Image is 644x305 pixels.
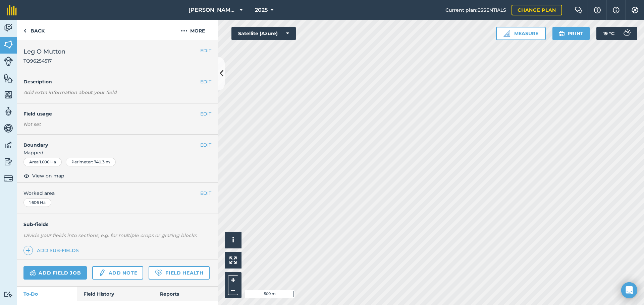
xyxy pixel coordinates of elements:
[77,287,153,301] a: Field History
[200,47,211,54] button: EDIT
[232,236,234,244] span: i
[552,27,590,40] button: Print
[4,90,13,100] img: svg+xml;base64,PHN2ZyB4bWxucz0iaHR0cDovL3d3dy53My5vcmcvMjAwMC9zdmciIHdpZHRoPSI1NiIgaGVpZ2h0PSI2MC...
[255,6,268,14] span: 2025
[181,27,187,35] img: svg+xml;base64,PHN2ZyB4bWxucz0iaHR0cDovL3d3dy53My5vcmcvMjAwMC9zdmciIHdpZHRoPSIyMCIgaGVpZ2h0PSIyNC...
[149,266,209,280] a: Field Health
[575,7,583,13] img: Two speech bubbles overlapping with the left bubble in the forefront
[23,232,197,238] em: Divide your fields into sections, e.g. for multiple crops or grazing blocks
[200,110,211,118] button: EDIT
[23,58,65,64] span: TQ96254517
[4,73,13,83] img: svg+xml;base64,PHN2ZyB4bWxucz0iaHR0cDovL3d3dy53My5vcmcvMjAwMC9zdmciIHdpZHRoPSI1NiIgaGVpZ2h0PSI2MC...
[17,135,200,149] h4: Boundary
[189,6,237,14] span: [PERSON_NAME] Brookland Ltd
[512,5,562,15] a: Change plan
[23,89,117,95] em: Add extra information about your field
[23,172,30,180] img: svg+xml;base64,PHN2ZyB4bWxucz0iaHR0cDovL3d3dy53My5vcmcvMjAwMC9zdmciIHdpZHRoPSIxOCIgaGVpZ2h0PSIyNC...
[620,27,633,40] img: svg+xml;base64,PD94bWwgdmVyc2lvbj0iMS4wIiBlbmNvZGluZz0idXRmLTgiPz4KPCEtLSBHZW5lcmF0b3I6IEFkb2JlIE...
[17,149,218,156] span: Mapped
[231,27,296,40] button: Satellite (Azure)
[92,266,143,280] a: Add note
[23,189,211,197] span: Worked area
[445,6,506,14] span: Current plan : ESSENTIALS
[631,7,639,13] img: A cog icon
[613,6,620,14] img: svg+xml;base64,PHN2ZyB4bWxucz0iaHR0cDovL3d3dy53My5vcmcvMjAwMC9zdmciIHdpZHRoPSIxNyIgaGVpZ2h0PSIxNy...
[23,266,87,280] a: Add field job
[503,30,510,37] img: Ruler icon
[200,78,211,85] button: EDIT
[17,287,77,301] a: To-Do
[4,174,13,183] img: svg+xml;base64,PD94bWwgdmVyc2lvbj0iMS4wIiBlbmNvZGluZz0idXRmLTgiPz4KPCEtLSBHZW5lcmF0b3I6IEFkb2JlIE...
[168,20,218,40] button: More
[603,27,614,40] span: 19 ° C
[153,287,218,301] a: Reports
[228,285,238,295] button: –
[200,189,211,197] button: EDIT
[596,27,637,40] button: 19 °C
[98,269,106,277] img: svg+xml;base64,PD94bWwgdmVyc2lvbj0iMS4wIiBlbmNvZGluZz0idXRmLTgiPz4KPCEtLSBHZW5lcmF0b3I6IEFkb2JlIE...
[7,5,17,15] img: fieldmargin Logo
[4,106,13,117] img: svg+xml;base64,PD94bWwgdmVyc2lvbj0iMS4wIiBlbmNvZGluZz0idXRmLTgiPz4KPCEtLSBHZW5lcmF0b3I6IEFkb2JlIE...
[17,20,51,40] a: Back
[4,57,13,66] img: svg+xml;base64,PD94bWwgdmVyc2lvbj0iMS4wIiBlbmNvZGluZz0idXRmLTgiPz4KPCEtLSBHZW5lcmF0b3I6IEFkb2JlIE...
[17,221,218,228] h4: Sub-fields
[23,78,211,85] h4: Description
[23,198,51,207] div: 1.606 Ha
[4,23,13,33] img: svg+xml;base64,PD94bWwgdmVyc2lvbj0iMS4wIiBlbmNvZGluZz0idXRmLTgiPz4KPCEtLSBHZW5lcmF0b3I6IEFkb2JlIE...
[4,40,13,50] img: svg+xml;base64,PHN2ZyB4bWxucz0iaHR0cDovL3d3dy53My5vcmcvMjAwMC9zdmciIHdpZHRoPSI1NiIgaGVpZ2h0PSI2MC...
[558,29,565,37] img: svg+xml;base64,PHN2ZyB4bWxucz0iaHR0cDovL3d3dy53My5vcmcvMjAwMC9zdmciIHdpZHRoPSIxOSIgaGVpZ2h0PSIyNC...
[4,291,13,298] img: svg+xml;base64,PD94bWwgdmVyc2lvbj0iMS4wIiBlbmNvZGluZz0idXRmLTgiPz4KPCEtLSBHZW5lcmF0b3I6IEFkb2JlIE...
[4,140,13,150] img: svg+xml;base64,PD94bWwgdmVyc2lvbj0iMS4wIiBlbmNvZGluZz0idXRmLTgiPz4KPCEtLSBHZW5lcmF0b3I6IEFkb2JlIE...
[200,141,211,149] button: EDIT
[4,157,13,167] img: svg+xml;base64,PD94bWwgdmVyc2lvbj0iMS4wIiBlbmNvZGluZz0idXRmLTgiPz4KPCEtLSBHZW5lcmF0b3I6IEFkb2JlIE...
[23,47,65,56] span: Leg O Mutton
[228,275,238,285] button: +
[23,121,211,128] div: Not set
[23,110,200,118] h4: Field usage
[229,256,237,264] img: Four arrows, one pointing top left, one top right, one bottom right and the last bottom left
[593,7,601,13] img: A question mark icon
[621,282,637,298] div: Open Intercom Messenger
[23,27,26,35] img: svg+xml;base64,PHN2ZyB4bWxucz0iaHR0cDovL3d3dy53My5vcmcvMjAwMC9zdmciIHdpZHRoPSI5IiBoZWlnaHQ9IjI0Ii...
[66,158,116,166] div: Perimeter : 740.3 m
[4,123,13,133] img: svg+xml;base64,PD94bWwgdmVyc2lvbj0iMS4wIiBlbmNvZGluZz0idXRmLTgiPz4KPCEtLSBHZW5lcmF0b3I6IEFkb2JlIE...
[23,172,64,180] button: View on map
[23,246,82,255] a: Add sub-fields
[23,158,62,166] div: Area : 1.606 Ha
[496,27,546,40] button: Measure
[30,269,36,277] img: svg+xml;base64,PD94bWwgdmVyc2lvbj0iMS4wIiBlbmNvZGluZz0idXRmLTgiPz4KPCEtLSBHZW5lcmF0b3I6IEFkb2JlIE...
[32,172,64,179] span: View on map
[26,246,31,254] img: svg+xml;base64,PHN2ZyB4bWxucz0iaHR0cDovL3d3dy53My5vcmcvMjAwMC9zdmciIHdpZHRoPSIxNCIgaGVpZ2h0PSIyNC...
[225,232,241,248] button: i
